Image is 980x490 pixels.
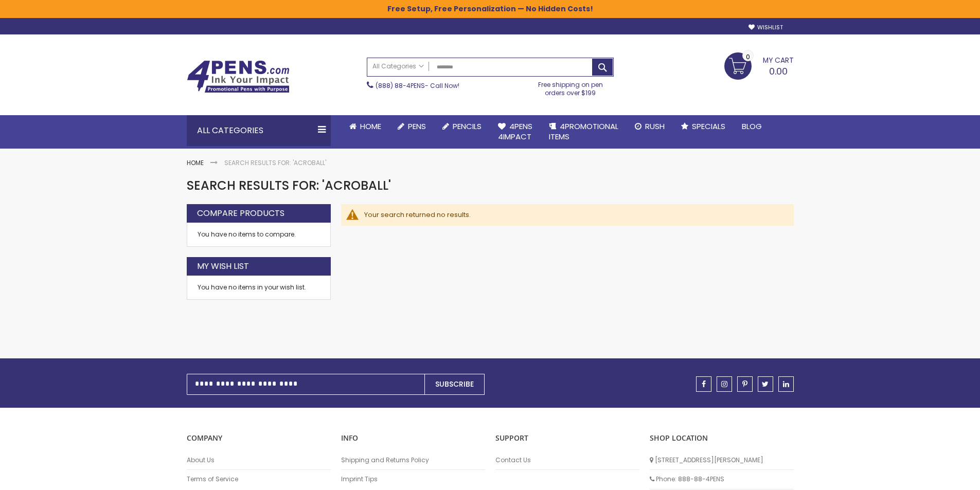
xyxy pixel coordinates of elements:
p: COMPANY [187,433,331,443]
a: 0.00 0 [724,52,794,78]
div: All Categories [187,115,331,146]
span: pinterest [742,380,747,388]
a: pinterest [737,376,753,392]
span: Specials [692,121,725,132]
a: Home [187,158,204,167]
div: You have no items in your wish list. [198,283,320,292]
a: Imprint Tips [341,475,485,483]
span: Pencils [453,121,482,132]
img: 4Pens Custom Pens and Promotional Products [187,60,290,93]
span: instagram [721,380,727,388]
li: [STREET_ADDRESS][PERSON_NAME] [650,451,794,470]
span: linkedin [783,380,789,388]
a: Contact Us [495,456,639,464]
strong: Compare Products [197,208,284,219]
a: Blog [734,115,770,138]
span: All Categories [372,62,424,70]
a: About Us [187,456,331,464]
a: Terms of Service [187,475,331,483]
a: All Categories [367,58,429,75]
span: 0.00 [769,65,788,78]
strong: My Wish List [197,261,249,272]
span: Rush [645,121,665,132]
a: Wishlist [749,24,783,31]
a: linkedin [778,376,794,392]
div: Free shipping on pen orders over $199 [527,77,614,97]
a: (888) 88-4PENS [376,81,425,90]
a: instagram [717,376,732,392]
span: Pens [408,121,426,132]
button: Subscribe [424,374,485,395]
strong: Search results for: 'acroball' [224,158,326,167]
a: 4Pens4impact [490,115,541,149]
span: 4PROMOTIONAL ITEMS [549,121,618,142]
a: Rush [627,115,673,138]
a: Shipping and Returns Policy [341,456,485,464]
a: Pencils [434,115,490,138]
li: Phone: 888-88-4PENS [650,470,794,489]
span: Blog [742,121,762,132]
div: You have no items to compare. [187,223,331,247]
span: 0 [746,52,750,62]
span: Subscribe [435,379,474,389]
span: - Call Now! [376,81,459,90]
span: twitter [762,380,769,388]
div: Your search returned no results. [364,210,783,220]
a: 4PROMOTIONALITEMS [541,115,627,149]
a: Pens [389,115,434,138]
span: Search results for: 'acroball' [187,177,391,194]
a: Specials [673,115,734,138]
span: 4Pens 4impact [498,121,532,142]
span: facebook [702,380,706,388]
a: twitter [758,376,773,392]
a: Home [341,115,389,138]
span: Home [360,121,381,132]
a: facebook [696,376,711,392]
p: SHOP LOCATION [650,433,794,443]
p: INFO [341,433,485,443]
p: Support [495,433,639,443]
